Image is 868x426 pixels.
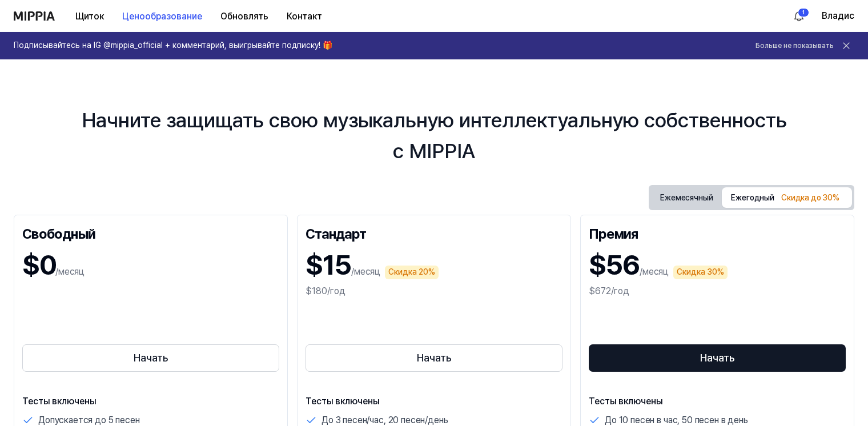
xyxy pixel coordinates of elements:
div: $672/год [589,284,846,298]
p: /месяц [640,265,669,279]
img: 알림 [792,9,806,23]
a: Начать [589,342,846,374]
button: Начать [306,344,562,372]
div: Стандарт [306,223,562,242]
h1: $56 [589,246,640,284]
a: Начать [306,342,562,374]
a: Начать [22,342,279,374]
p: Тесты включены [306,395,562,408]
div: 1 [798,8,809,17]
h1: $15 [306,246,351,284]
img: лого [14,11,55,21]
a: Обновлять [211,1,278,32]
div: Скидка до 30% [778,191,843,205]
p: /месяц [55,265,85,279]
div: Скидка 30% [673,266,728,279]
font: Ежегодный [731,192,774,204]
button: Ценообразование [113,5,211,28]
p: Тесты включены [22,395,279,408]
p: /месяц [351,265,380,279]
button: Щиток [66,5,113,28]
button: Больше не показывать [756,41,834,51]
button: Владис [822,9,854,23]
button: Ежемесячный [651,189,722,207]
div: Свободный [22,223,279,242]
button: Контакт [278,5,331,28]
div: Премия [589,223,846,242]
button: Начать [22,344,279,372]
p: Тесты включены [589,395,846,408]
button: Обновлять [211,5,278,28]
div: Скидка 20% [385,266,439,279]
button: Начать [589,344,846,372]
div: $180/год [306,284,562,298]
h1: Подписывайтесь на IG @mippia_official + комментарий, выигрывайте подписку! 🎁 [14,40,332,51]
h1: $0 [22,246,55,284]
button: 알림1 [790,7,808,25]
a: Ценообразование [113,1,211,32]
